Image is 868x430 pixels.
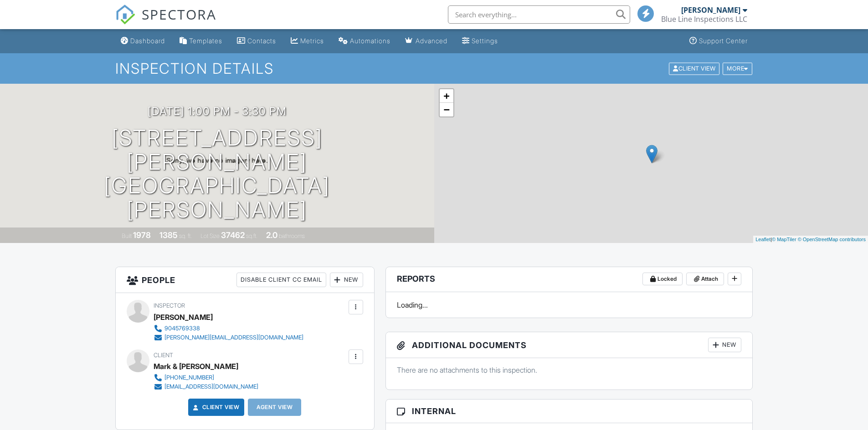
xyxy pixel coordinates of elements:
[397,365,742,375] p: There are no attachments to this inspection.
[279,233,305,239] span: bathrooms
[386,332,753,358] h3: Additional Documents
[154,310,213,324] div: [PERSON_NAME]
[164,334,303,341] div: [PERSON_NAME][EMAIL_ADDRESS][DOMAIN_NAME]
[247,37,276,45] div: Contacts
[122,233,132,239] span: Built
[164,383,258,390] div: [EMAIL_ADDRESS][DOMAIN_NAME]
[699,37,748,45] div: Support Center
[154,333,303,342] a: [PERSON_NAME][EMAIL_ADDRESS][DOMAIN_NAME]
[686,33,751,50] a: Support Center
[300,37,324,45] div: Metrics
[753,236,868,243] div: |
[401,33,451,50] a: Advanced
[681,5,740,15] div: [PERSON_NAME]
[287,33,328,50] a: Metrics
[15,126,420,222] h1: [STREET_ADDRESS] [PERSON_NAME][GEOGRAPHIC_DATA][PERSON_NAME]
[386,400,753,423] h3: Internal
[154,324,303,333] a: 9045769338
[458,33,502,50] a: Settings
[755,237,770,242] a: Leaflet
[176,33,226,50] a: Templates
[335,33,394,50] a: Automations (Basic)
[154,302,185,309] span: Inspector
[416,37,447,45] div: Advanced
[708,338,741,352] div: New
[117,33,169,50] a: Dashboard
[668,65,722,71] a: Client View
[440,103,453,116] a: Zoom out
[159,230,178,240] div: 1385
[798,237,866,242] a: © OpenStreetMap contributors
[440,89,453,103] a: Zoom in
[179,233,192,239] span: sq. ft.
[472,37,498,45] div: Settings
[246,233,257,239] span: sq.ft.
[154,373,258,382] a: [PHONE_NUMBER]
[669,62,719,75] div: Client View
[164,374,214,381] div: [PHONE_NUMBER]
[200,233,220,239] span: Lot Size
[233,33,280,50] a: Contacts
[266,230,277,240] div: 2.0
[154,359,238,373] div: Mark & [PERSON_NAME]
[115,5,135,25] img: The Best Home Inspection Software - Spectora
[154,382,258,391] a: [EMAIL_ADDRESS][DOMAIN_NAME]
[148,105,287,117] h3: [DATE] 1:00 pm - 3:30 pm
[661,15,747,24] div: Blue Line Inspections LLC
[142,5,216,24] span: SPECTORA
[236,273,326,287] div: Disable Client CC Email
[154,352,173,359] span: Client
[164,325,200,332] div: 9045769338
[130,37,165,45] div: Dashboard
[448,5,630,24] input: Search everything...
[221,230,245,240] div: 37462
[723,62,752,75] div: More
[330,273,363,287] div: New
[772,237,796,242] a: © MapTiler
[115,61,753,76] h1: Inspection Details
[191,403,240,412] a: Client View
[116,267,374,293] h3: People
[115,12,216,31] a: SPECTORA
[189,37,222,45] div: Templates
[350,37,390,45] div: Automations
[133,230,151,240] div: 1978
